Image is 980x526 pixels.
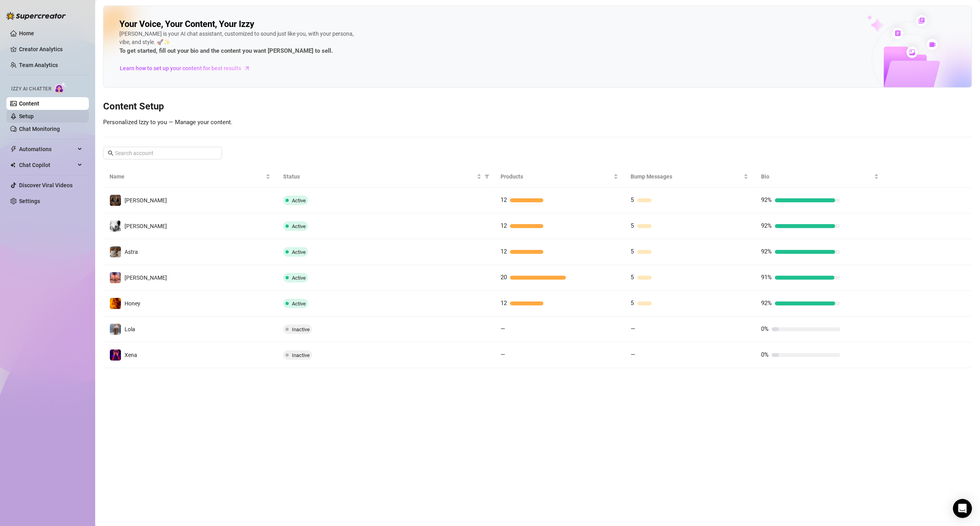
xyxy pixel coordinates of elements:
span: 12 [501,248,507,255]
span: Chat Copilot [19,159,75,171]
span: Astra [125,249,138,255]
img: Nina [110,195,121,206]
img: Chat Copilot [10,162,15,168]
img: Xena [110,349,121,361]
a: Content [19,100,39,107]
span: — [501,325,505,332]
span: Bio [761,172,873,181]
span: Status [283,172,475,181]
a: Team Analytics [19,62,58,68]
span: Active [292,223,306,229]
span: filter [483,171,491,182]
span: 0% [761,351,769,358]
span: 0% [761,325,769,332]
span: 5 [631,299,634,307]
th: Name [103,166,277,188]
th: Bio [755,166,885,188]
span: Products [501,172,612,181]
span: Name [109,172,264,181]
span: [PERSON_NAME] [125,197,167,203]
img: Lola [110,324,121,335]
span: 12 [501,299,507,307]
a: Creator Analytics [19,43,82,56]
span: — [631,351,636,358]
span: Personalized Izzy to you — Manage your content. [103,119,232,126]
h3: Content Setup [103,100,972,113]
img: Astra [110,246,121,257]
span: 92% [761,196,772,203]
span: arrow-right [243,64,251,72]
span: 5 [631,274,634,281]
span: 5 [631,222,634,229]
strong: To get started, fill out your bio and the content you want [PERSON_NAME] to sell. [119,47,333,54]
span: 5 [631,248,634,255]
h2: Your Voice, Your Content, Your Izzy [119,19,254,30]
span: Honey [125,300,140,307]
span: Inactive [292,352,310,358]
img: Elsie [110,221,121,232]
th: Status [277,166,494,188]
span: Automations [19,143,75,155]
span: 92% [761,299,772,307]
img: Stella [110,272,121,283]
span: 91% [761,274,772,281]
span: Inactive [292,326,310,332]
a: Discover Viral Videos [19,182,73,188]
span: [PERSON_NAME] [125,223,167,229]
span: thunderbolt [10,146,17,152]
input: Search account [115,149,211,157]
span: [PERSON_NAME] [125,275,167,281]
img: logo-BBDzfeDw.svg [6,12,66,20]
img: AI Chatter [54,82,67,94]
span: 92% [761,222,772,229]
div: Open Intercom Messenger [953,499,972,518]
span: Learn how to set up your content for best results [120,64,241,73]
span: 12 [501,196,507,203]
span: Active [292,198,306,203]
span: — [631,325,636,332]
span: search [108,150,113,156]
th: Bump Messages [625,166,755,188]
span: Bump Messages [631,172,742,181]
span: Xena [125,352,137,358]
img: Honey [110,298,121,309]
a: Settings [19,198,40,204]
img: ai-chatter-content-library-cLFOSyPT.png [849,6,972,87]
a: Learn how to set up your content for best results [119,62,256,75]
span: Izzy AI Chatter [11,85,51,93]
span: Active [292,275,306,281]
span: 12 [501,222,507,229]
span: Lola [125,326,135,332]
span: filter [485,174,489,179]
span: 5 [631,196,634,203]
th: Products [494,166,625,188]
span: 20 [501,274,507,281]
span: Active [292,301,306,307]
span: Active [292,249,306,255]
a: Setup [19,113,34,119]
a: Chat Monitoring [19,126,60,132]
a: Home [19,30,34,36]
span: — [501,351,505,358]
span: 92% [761,248,772,255]
div: [PERSON_NAME] is your AI chat assistant, customized to sound just like you, with your persona, vi... [119,30,357,56]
